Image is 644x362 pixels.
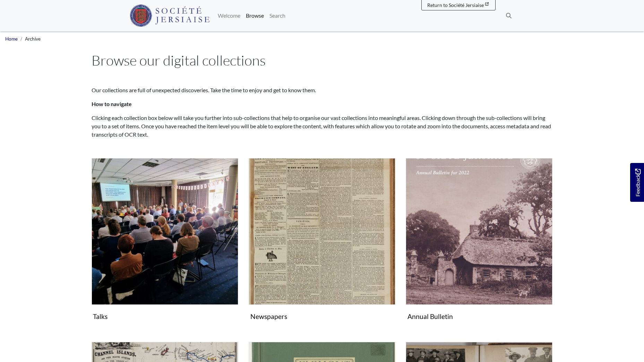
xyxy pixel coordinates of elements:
img: Talks [92,158,238,305]
a: Talks Talks [92,158,238,323]
h1: Browse our digital collections [92,52,553,69]
a: Browse [243,9,267,23]
a: Newspapers Newspapers [249,158,395,323]
div: Subcollection [86,158,243,334]
a: Search [267,9,288,23]
div: Subcollection [401,158,558,334]
img: Annual Bulletin [406,158,552,305]
p: Clicking each collection box below will take you further into sub-collections that help to organi... [92,114,553,139]
a: Home [5,36,18,42]
a: Welcome [215,9,243,23]
a: Annual Bulletin Annual Bulletin [406,158,552,323]
strong: How to navigate [92,101,132,107]
span: Feedback [634,169,642,197]
p: Our collections are full of unexpected discoveries. Take the time to enjoy and get to know them. [92,86,553,94]
span: Archive [25,36,41,42]
a: Société Jersiaise logo [130,3,210,28]
span: Return to Société Jersiaise [427,2,484,8]
img: Newspapers [249,158,395,305]
a: Would you like to provide feedback? [630,163,644,202]
div: Subcollection [243,158,401,334]
img: Société Jersiaise [130,5,210,27]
